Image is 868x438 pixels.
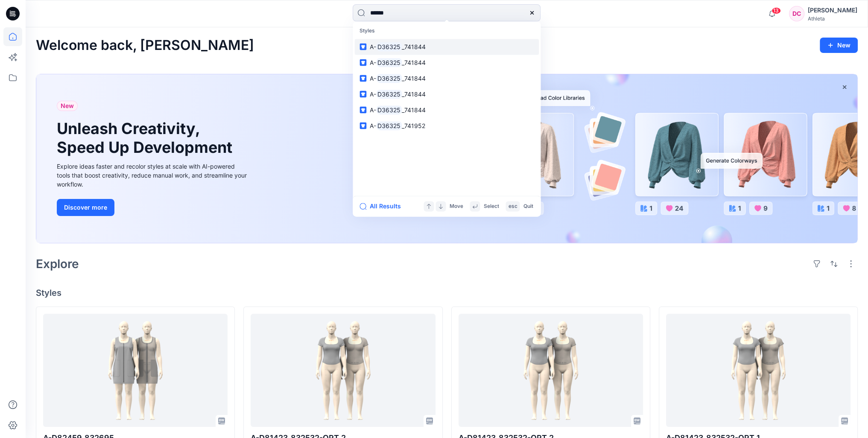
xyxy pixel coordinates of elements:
mark: D36325 [376,89,402,99]
h2: Explore [36,257,79,271]
div: [PERSON_NAME] [808,5,857,15]
span: _741844 [402,59,426,66]
p: Select [483,202,499,211]
a: A-D36325_741844 [354,39,539,55]
mark: D36325 [376,58,402,67]
span: New [61,101,74,111]
mark: D36325 [376,42,402,52]
span: A- [370,91,376,98]
div: DC [789,6,804,21]
a: A-D36325_741952 [354,118,539,134]
a: A-D81423_832532-OPT 2 [251,314,435,427]
span: _741844 [402,43,426,50]
mark: D36325 [376,73,402,83]
a: Discover more [57,199,249,216]
button: New [820,38,858,53]
span: _741844 [402,106,426,114]
span: A- [370,75,376,82]
p: Styles [354,23,539,39]
p: Quit [523,202,533,211]
p: Move [449,202,463,211]
h2: Welcome back, [PERSON_NAME] [36,38,254,53]
a: A-D81423_832532-OPT 1 [666,314,850,427]
a: A-D36325_741844 [354,102,539,118]
div: Athleta [808,15,857,22]
a: A-D36325_741844 [354,55,539,70]
a: A-D36325_741844 [354,70,539,86]
a: A-D81423_832532-OPT 2 [459,314,643,427]
span: A- [370,106,376,114]
mark: D36325 [376,121,402,131]
span: A- [370,59,376,66]
span: _741844 [402,91,426,98]
h1: Unleash Creativity, Speed Up Development [57,120,236,156]
p: esc [508,202,517,211]
span: 13 [772,7,781,14]
a: A-D36325_741844 [354,86,539,102]
button: All Results [359,201,406,211]
span: A- [370,43,376,50]
h4: Styles [36,288,858,298]
span: _741844 [402,75,426,82]
span: A- [370,122,376,129]
button: Discover more [57,199,114,216]
a: A-D82459_832695 [43,314,228,427]
div: Explore ideas faster and recolor styles at scale with AI-powered tools that boost creativity, red... [57,162,249,189]
mark: D36325 [376,105,402,115]
span: _741952 [402,122,425,129]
